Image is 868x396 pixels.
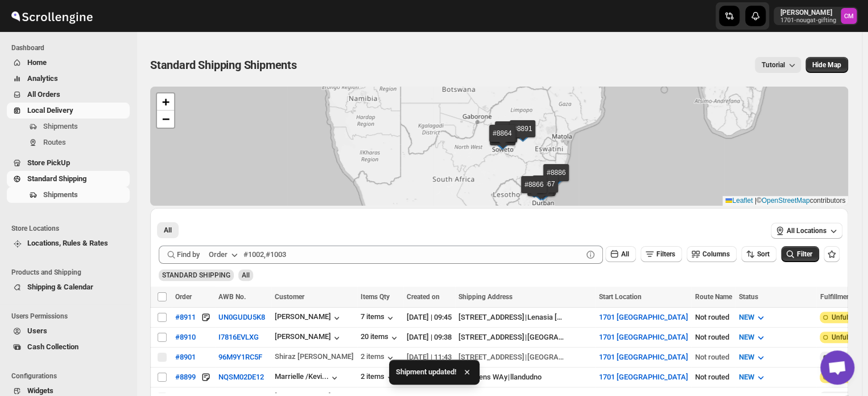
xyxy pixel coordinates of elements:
[755,197,757,205] span: |
[831,333,862,342] span: Unfulfilled
[11,43,131,52] span: Dashboard
[275,332,342,344] button: [PERSON_NAME]
[218,293,246,301] span: AWB No.
[27,283,93,291] span: Shipping & Calendar
[458,332,592,343] div: |
[535,187,552,199] img: Marker
[731,348,773,366] button: NEW
[175,293,192,301] span: Order
[27,158,70,167] span: Store PickUp
[175,371,196,383] button: #8899
[27,386,53,395] span: Widgets
[738,333,754,341] span: NEW
[741,246,776,262] button: Sort
[771,223,842,239] button: All Locations
[458,312,524,323] div: [STREET_ADDRESS]
[11,371,131,381] span: Configurations
[407,312,452,323] div: [DATE] | 09:45
[738,373,754,381] span: NEW
[787,226,826,235] span: All Locations
[725,197,753,205] a: Leaflet
[774,7,858,25] button: User menu
[243,246,582,264] input: #1002,#1003
[831,313,862,322] span: Unfulfilled
[275,372,329,381] div: Marrielle /Kevi...
[407,352,452,363] div: [DATE] | 11:43
[656,250,675,258] span: Filters
[407,293,440,301] span: Created on
[7,55,130,71] button: Home
[780,17,836,24] p: 1701-nougat-gifting
[499,130,516,143] img: Marker
[494,134,511,146] img: Marker
[458,352,524,363] div: [STREET_ADDRESS]
[695,352,731,363] div: Not routed
[164,226,172,235] span: All
[157,222,179,238] button: All
[820,350,854,385] a: Open chat
[177,249,200,260] span: Find by
[537,185,554,197] img: Marker
[7,134,130,150] button: Routes
[527,312,567,323] div: Lenasia [GEOGRAPHIC_DATA]
[27,239,108,247] span: Locations, Rules & Rates
[175,333,196,341] button: #8910
[598,293,641,301] span: Start Location
[527,352,567,363] div: [GEOGRAPHIC_DATA]
[361,352,396,364] button: 2 items
[407,332,452,343] div: [DATE] | 09:38
[514,129,531,142] img: Marker
[458,312,592,323] div: |
[175,353,196,361] button: #8901
[27,326,47,335] span: Users
[781,246,819,262] button: Filter
[218,333,259,341] button: I7816EVLXG
[11,224,131,233] span: Store Locations
[738,293,758,301] span: Status
[695,312,731,323] div: Not routed
[458,352,592,363] div: |
[7,235,130,251] button: Locations, Rules & Rates
[496,134,513,147] img: Marker
[242,271,250,279] span: All
[175,373,196,381] div: #8899
[7,71,130,87] button: Analytics
[7,279,130,295] button: Shipping & Calendar
[494,137,511,150] img: Marker
[695,371,731,383] div: Not routed
[598,353,688,361] button: 1701 [GEOGRAPHIC_DATA]
[275,352,358,361] div: Shiraz [PERSON_NAME]..
[361,312,396,324] div: 7 items
[762,61,785,70] span: Tutorial
[532,188,549,201] img: Marker
[218,313,265,321] button: UN0GUDU5K8
[27,74,58,83] span: Analytics
[510,371,542,383] div: llandudno
[738,313,754,321] span: NEW
[526,185,543,198] img: Marker
[7,339,130,355] button: Cash Collection
[162,271,230,279] span: STANDARD SHIPPING
[162,95,170,109] span: +
[687,246,737,262] button: Columns
[7,87,130,103] button: All Orders
[598,313,688,321] button: 1701 [GEOGRAPHIC_DATA]
[757,250,770,258] span: Sort
[738,353,754,361] span: NEW
[755,57,801,73] button: Tutorial
[527,332,567,343] div: [GEOGRAPHIC_DATA]
[598,373,688,381] button: 1701 [GEOGRAPHIC_DATA]
[175,312,196,323] button: #8911
[9,2,94,30] img: ScrollEngine
[841,8,857,24] span: Cleo Moyo
[598,333,688,341] button: 1701 [GEOGRAPHIC_DATA]
[548,173,565,186] img: Marker
[43,122,78,130] span: Shipments
[731,368,773,386] button: NEW
[731,308,773,326] button: NEW
[722,196,848,206] div: © contributors
[11,312,131,321] span: Users Permissions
